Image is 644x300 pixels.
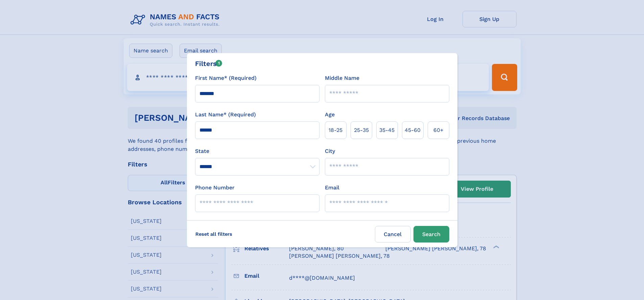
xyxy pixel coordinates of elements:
span: 60+ [433,126,444,134]
label: Cancel [375,226,411,243]
div: Filters [195,59,222,69]
label: First Name* (Required) [195,74,257,82]
span: 25‑35 [354,126,369,134]
button: Search [413,226,449,243]
label: City [325,147,335,155]
span: 35‑45 [379,126,395,134]
label: Middle Name [325,74,359,82]
label: Age [325,111,335,119]
label: Reset all filters [191,226,237,242]
span: 18‑25 [329,126,342,134]
label: Email [325,184,339,192]
label: State [195,147,319,155]
label: Last Name* (Required) [195,111,256,119]
span: 45‑60 [405,126,421,134]
label: Phone Number [195,184,235,192]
